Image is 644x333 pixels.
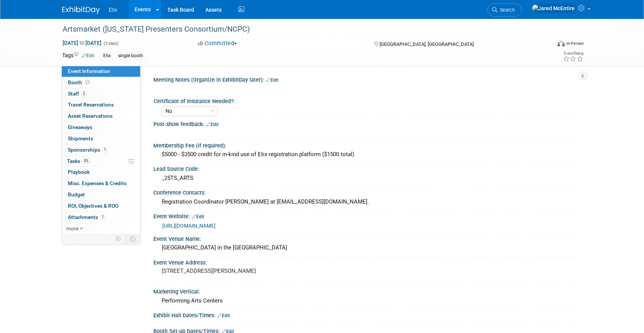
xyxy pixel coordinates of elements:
[62,223,140,234] a: more
[62,88,140,99] a: Staff2
[506,39,584,50] div: Event Format
[62,201,140,211] a: ROI, Objectives & ROO
[487,3,522,17] a: Search
[153,74,582,84] div: Meeting Notes (Organize in ExhibitDay later):
[68,169,90,175] span: Playbook
[82,53,94,58] a: Edit
[60,23,540,36] div: Artsmarket ([US_STATE] Presenters Consortium/NCPC)
[159,295,577,307] div: Performing Arts Centers
[68,203,118,209] span: ROI, Objectives & ROO
[62,212,140,223] a: Attachments1
[68,113,113,119] span: Asset Reservations
[125,234,140,244] td: Toggle Event Tabs
[532,4,575,12] img: Jared McEntire
[100,214,106,220] span: 1
[109,7,118,13] span: Etix
[62,40,102,46] span: [DATE] [DATE]
[153,163,582,173] div: Lead Source Code:
[217,313,230,318] a: Edit
[68,135,93,141] span: Shipments
[102,147,108,152] span: 1
[62,77,140,88] a: Booth
[68,102,114,108] span: Travel Reservations
[206,122,219,127] a: Edit
[116,52,145,60] div: single booth
[159,149,577,160] div: $5000 - $3500 credit for in-kind use of Etix registration platform ($1500 total)
[153,310,582,319] div: Exhibit Hall Dates/Times:
[62,122,140,133] a: Giveaways
[62,99,140,110] a: Travel Reservations
[153,140,582,149] div: Membership Fee (if required):
[557,40,565,46] img: Format-Inperson.png
[153,119,582,128] div: Post-show feedback:
[68,192,85,198] span: Budget
[566,41,584,46] div: In-Person
[62,52,94,60] td: Tags
[153,257,582,266] div: Event Venue Address:
[68,147,108,153] span: Sponsorships
[62,66,140,77] a: Event Information
[162,223,216,229] a: [URL][DOMAIN_NAME]
[103,41,119,46] span: (3 days)
[62,189,140,200] a: Budget
[68,68,110,74] span: Event Information
[153,233,582,243] div: Event Venue Name:
[159,196,577,208] div: Registration Coordinator [PERSON_NAME] at [EMAIL_ADDRESS][DOMAIN_NAME].
[66,225,78,231] span: more
[379,41,474,47] span: [GEOGRAPHIC_DATA], [GEOGRAPHIC_DATA]
[68,79,91,85] span: Booth
[497,7,515,13] span: Search
[68,180,127,186] span: Misc. Expenses & Credits
[563,52,583,55] div: Event Rating
[195,40,240,47] button: Committed
[153,211,582,220] div: Event Website:
[159,172,577,184] div: _25TS_ARTS
[84,79,91,85] span: Booth not reserved yet
[78,40,86,46] span: to
[67,158,90,164] span: Tasks
[82,158,90,164] span: 0%
[153,187,582,196] div: Conference Contacts:
[266,78,278,83] a: Edit
[62,167,140,178] a: Playbook
[62,178,140,189] a: Misc. Expenses & Credits
[62,156,140,167] a: Tasks0%
[68,91,87,97] span: Staff
[62,133,140,144] a: Shipments
[162,268,324,274] pre: [STREET_ADDRESS][PERSON_NAME]
[68,124,92,130] span: Giveaways
[62,111,140,122] a: Asset Reservations
[154,96,579,105] div: Certificate of Insurance Needed?:
[153,286,582,295] div: Marketing Vertical:
[101,52,113,60] div: Etix
[112,234,125,244] td: Personalize Event Tab Strip
[192,214,204,219] a: Edit
[68,214,106,220] span: Attachments
[81,91,87,96] span: 2
[159,242,577,254] div: [GEOGRAPHIC_DATA] in the [GEOGRAPHIC_DATA]
[62,144,140,155] a: Sponsorships1
[62,6,100,14] img: ExhibitDay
